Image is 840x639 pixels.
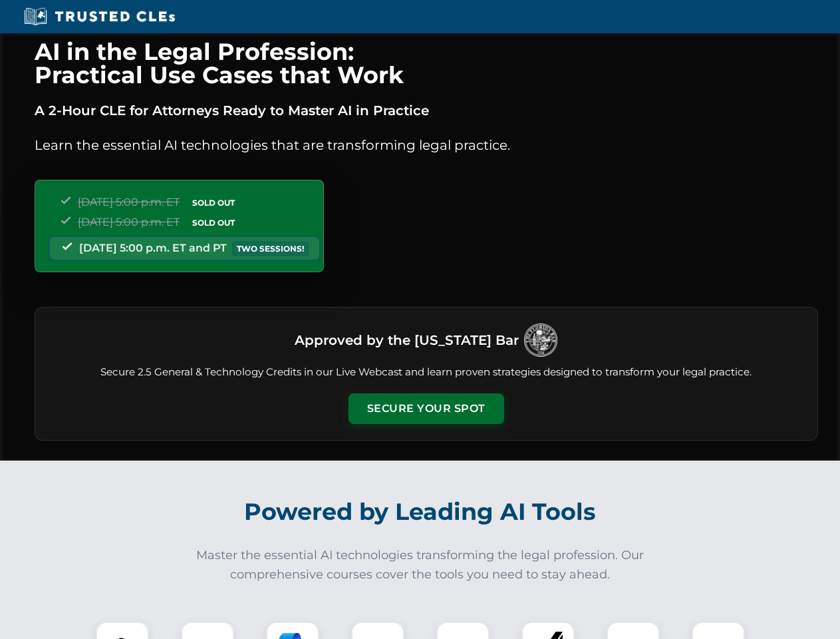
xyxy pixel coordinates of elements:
span: SOLD OUT [188,216,239,230]
p: Secure 2.5 General & Technology Credits in our Live Webcast and learn proven strategies designed ... [51,365,801,380]
h2: Powered by Leading AI Tools [52,489,789,535]
img: Trusted CLEs [20,7,179,27]
p: Learn the essential AI technologies that are transforming legal practice. [35,134,818,156]
h1: AI in the Legal Profession: Practical Use Cases that Work [35,40,818,87]
span: SOLD OUT [188,196,239,210]
span: [DATE] 5:00 p.m. ET [78,196,180,208]
h3: Approved by the [US_STATE] Bar [295,328,519,352]
span: [DATE] 5:00 p.m. ET [78,216,180,228]
p: Master the essential AI technologies transforming the legal profession. Our comprehensive courses... [188,546,653,584]
img: Logo [524,323,557,357]
p: A 2-Hour CLE for Attorneys Ready to Master AI in Practice [35,100,818,121]
button: Secure Your Spot [349,393,504,424]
